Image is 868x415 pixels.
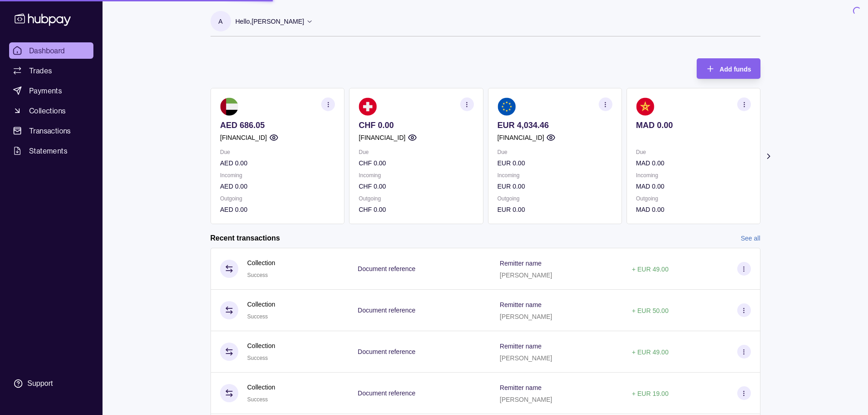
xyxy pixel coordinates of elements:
[719,66,751,73] span: Add funds
[359,97,377,116] img: ch
[741,233,760,243] a: See all
[636,120,750,130] p: MAD 0.00
[9,82,93,99] a: Payments
[220,158,335,168] p: AED 0.00
[636,181,750,191] p: MAD 0.00
[359,158,473,168] p: CHF 0.00
[247,396,268,403] span: Success
[211,233,280,243] h2: Recent transactions
[359,120,473,130] p: CHF 0.00
[358,389,416,397] p: Document reference
[497,181,612,191] p: EUR 0.00
[632,266,669,273] p: + EUR 49.00
[359,133,406,143] p: [FINANCIAL_ID]
[220,205,335,215] p: AED 0.00
[636,170,750,180] p: Incoming
[500,354,552,362] p: [PERSON_NAME]
[247,299,275,309] p: Collection
[220,97,238,116] img: ae
[497,194,612,204] p: Outgoing
[500,396,552,403] p: [PERSON_NAME]
[359,147,473,157] p: Due
[500,343,542,350] p: Remitter name
[247,355,268,361] span: Success
[497,133,544,143] p: [FINANCIAL_ID]
[636,194,750,204] p: Outgoing
[500,384,542,391] p: Remitter name
[636,97,654,116] img: ma
[220,170,335,180] p: Incoming
[358,307,416,314] p: Document reference
[9,123,93,139] a: Transactions
[636,158,750,168] p: MAD 0.00
[247,313,268,320] span: Success
[636,205,750,215] p: MAD 0.00
[9,62,93,79] a: Trades
[500,313,552,320] p: [PERSON_NAME]
[632,390,669,397] p: + EUR 19.00
[497,120,612,130] p: EUR 4,034.46
[632,307,669,314] p: + EUR 50.00
[29,125,71,136] span: Transactions
[359,181,473,191] p: CHF 0.00
[697,58,760,79] button: Add funds
[500,272,552,279] p: [PERSON_NAME]
[497,205,612,215] p: EUR 0.00
[358,348,416,355] p: Document reference
[220,133,267,143] p: [FINANCIAL_ID]
[29,65,52,76] span: Trades
[359,170,473,180] p: Incoming
[27,379,53,389] div: Support
[497,158,612,168] p: EUR 0.00
[9,42,93,59] a: Dashboard
[497,147,612,157] p: Due
[220,194,335,204] p: Outgoing
[29,145,67,156] span: Statements
[220,147,335,157] p: Due
[29,85,62,96] span: Payments
[500,301,542,308] p: Remitter name
[636,147,750,157] p: Due
[247,258,275,268] p: Collection
[359,194,473,204] p: Outgoing
[497,97,515,116] img: eu
[220,181,335,191] p: AED 0.00
[218,16,222,26] p: A
[9,143,93,159] a: Statements
[220,120,335,130] p: AED 686.05
[9,374,93,393] a: Support
[247,341,275,351] p: Collection
[358,265,416,272] p: Document reference
[497,170,612,180] p: Incoming
[632,348,669,356] p: + EUR 49.00
[29,105,66,116] span: Collections
[29,45,65,56] span: Dashboard
[247,272,268,278] span: Success
[247,382,275,392] p: Collection
[500,260,542,267] p: Remitter name
[359,205,473,215] p: CHF 0.00
[236,16,304,26] p: Hello, [PERSON_NAME]
[9,102,93,119] a: Collections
